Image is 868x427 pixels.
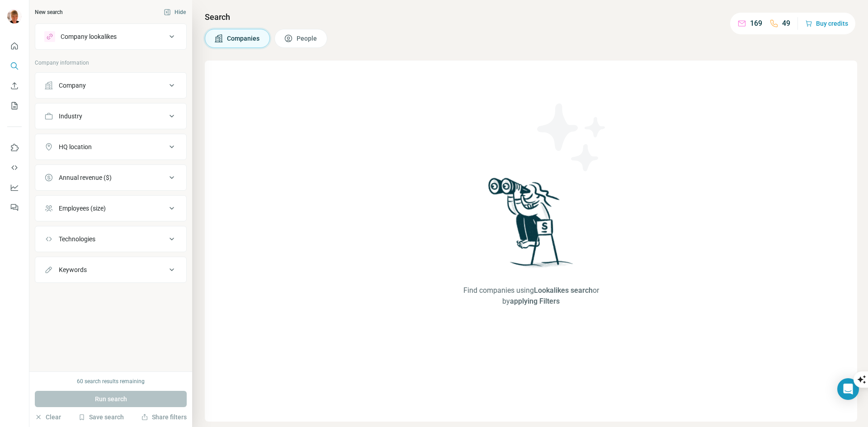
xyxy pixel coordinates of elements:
span: applying Filters [510,297,560,305]
span: Companies [227,34,260,43]
div: 60 search results remaining [77,377,145,385]
button: Company [35,75,186,96]
div: Employees (size) [59,204,106,213]
button: Keywords [35,259,186,281]
div: Company [59,81,86,90]
span: People [297,34,318,43]
button: Save search [78,413,124,422]
button: Annual revenue ($) [35,167,186,188]
div: Annual revenue ($) [59,173,112,182]
img: Avatar [7,9,22,23]
button: Search [7,58,22,74]
p: 49 [782,18,790,29]
span: Find companies using or by [458,285,604,307]
img: Surfe Illustration - Stars [531,97,613,178]
div: Technologies [59,235,95,244]
button: Use Surfe API [7,160,22,176]
h4: Search [205,11,857,23]
button: Buy credits [805,17,848,30]
p: 169 [750,18,762,29]
img: Surfe Illustration - Woman searching with binoculars [484,175,578,276]
div: Company lookalikes [61,32,117,41]
button: Clear [35,413,61,422]
button: Feedback [7,199,22,216]
div: Open Intercom Messenger [837,378,859,400]
div: Keywords [59,265,87,274]
p: Company information [35,59,187,67]
div: HQ location [59,142,92,151]
button: Dashboard [7,179,22,196]
button: My lists [7,98,22,114]
span: Lookalikes search [534,286,593,295]
div: Industry [59,112,82,121]
button: Technologies [35,228,186,250]
button: HQ location [35,136,186,158]
div: New search [35,8,63,16]
button: Industry [35,105,186,127]
button: Hide [157,5,192,19]
button: Enrich CSV [7,78,22,94]
button: Company lookalikes [35,26,186,47]
button: Employees (size) [35,197,186,219]
button: Use Surfe on LinkedIn [7,140,22,156]
button: Share filters [141,413,187,422]
button: Quick start [7,38,22,54]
